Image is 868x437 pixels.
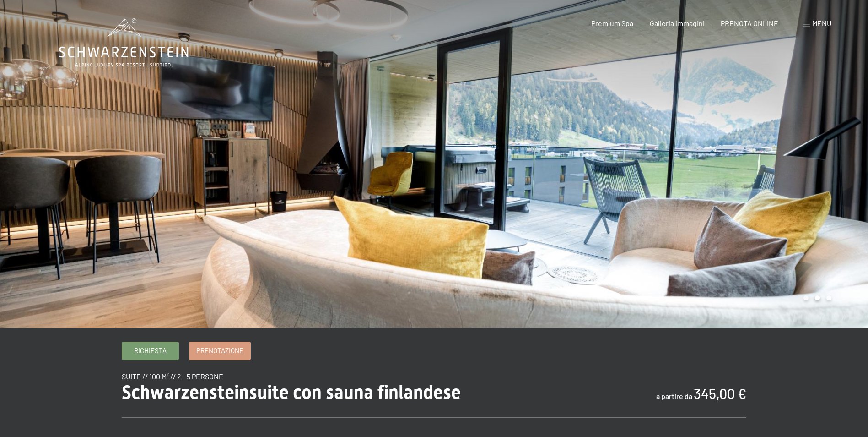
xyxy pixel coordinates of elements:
[122,342,178,360] a: Richiesta
[196,346,243,355] span: Prenotazione
[656,392,692,400] span: a partire da
[694,385,746,402] b: 345,00 €
[812,19,831,27] span: Menu
[122,382,461,403] span: Schwarzensteinsuite con sauna finlandese
[650,19,705,27] a: Galleria immagini
[591,19,633,27] a: Premium Spa
[189,342,250,360] a: Prenotazione
[122,372,223,381] span: suite // 100 m² // 2 - 5 persone
[721,19,778,27] a: PRENOTA ONLINE
[134,346,167,355] span: Richiesta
